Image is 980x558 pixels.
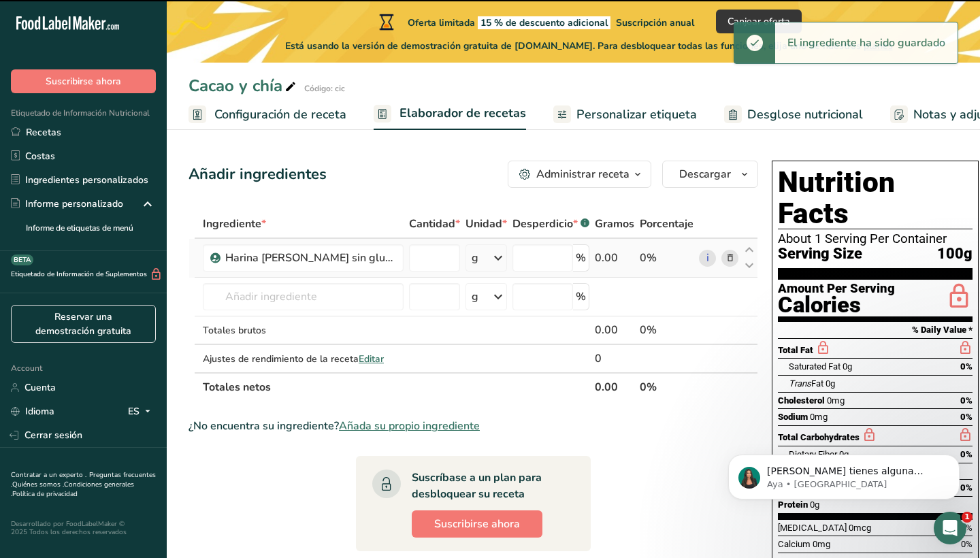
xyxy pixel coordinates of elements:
span: 15 % de descuento adicional [478,16,610,29]
div: 0 [595,350,634,367]
span: Está usando la versión de demostración gratuita de [DOMAIN_NAME]. Para desbloquear todas las func... [285,39,893,53]
span: Canjear oferta [728,14,790,29]
a: Contratar a un experto . [11,470,86,480]
span: Cantidad [409,216,460,232]
input: Añadir ingrediente [203,283,404,310]
i: Trans [789,378,811,389]
span: Descargar [679,166,731,182]
div: Oferta limitada [376,14,694,30]
h1: Nutrition Facts [778,167,973,229]
a: Desglose nutricional [724,99,863,130]
span: 0mg [827,395,845,406]
a: Política de privacidad [12,489,78,499]
a: Configuración de receta [189,99,346,130]
span: 0mg [810,412,828,422]
a: Condiciones generales . [11,480,134,499]
iframe: Intercom live chat [934,512,966,544]
div: Informe personalizado [11,197,123,211]
a: Reservar una demostración gratuita [11,305,156,343]
div: Administrar receta [536,166,630,182]
span: 1 [962,512,973,523]
a: Elaborador de recetas [374,98,526,131]
div: Ajustes de rendimiento de la receta [203,352,404,366]
div: Harina [PERSON_NAME] sin gluten [225,250,395,266]
span: Elaborador de recetas [399,104,526,122]
a: Quiénes somos . [12,480,64,489]
div: ¿No encuentra su ingrediente? [189,418,758,434]
button: Administrar receta [508,161,651,188]
span: Calcium [778,539,811,549]
div: Desarrollado por FoodLabelMaker © 2025 Todos los derechos reservados [11,520,156,536]
span: Sodium [778,412,808,422]
div: BETA [11,255,33,265]
span: 0% [960,395,973,406]
span: Suscripción anual [616,16,694,29]
span: Ingrediente [203,216,266,232]
div: g [472,289,478,305]
div: Añadir ingredientes [189,163,327,186]
span: Gramos [595,216,634,232]
span: 0% [960,361,973,372]
div: Código: cic [304,82,345,95]
div: 0% [640,250,693,266]
a: Idioma [11,399,54,423]
a: i [699,250,716,267]
span: 0% [960,412,973,422]
span: 0% [961,523,973,533]
span: Cholesterol [778,395,825,406]
span: Saturated Fat [789,361,840,372]
span: Personalizar etiqueta [576,105,697,124]
iframe: Intercom notifications mensaje [708,426,980,521]
button: Descargar [662,161,758,188]
button: Suscribirse ahora [412,510,542,538]
div: About 1 Serving Per Container [778,232,973,246]
span: 0g [843,361,852,372]
div: 0% [640,322,693,338]
span: Serving Size [778,246,862,263]
div: 0.00 [595,322,634,338]
div: Calories [778,295,895,315]
span: 0% [961,539,973,549]
div: El ingrediente ha sido guardado [775,22,958,63]
button: Canjear oferta [716,10,802,33]
div: Desperdicio [512,216,589,232]
span: Unidad [465,216,507,232]
div: 0.00 [595,250,634,266]
span: Desglose nutricional [747,105,863,124]
div: Amount Per Serving [778,282,895,295]
span: 0mcg [849,523,871,533]
span: Configuración de receta [214,105,346,124]
span: 0mg [813,539,830,549]
div: Totales brutos [203,323,404,338]
a: Personalizar etiqueta [553,99,697,130]
span: Editar [359,352,384,365]
span: Total Fat [778,345,813,355]
div: Cacao y chía [189,73,299,98]
th: 0% [637,372,696,401]
div: g [472,250,478,266]
span: [MEDICAL_DATA] [778,523,847,533]
section: % Daily Value * [778,322,973,338]
th: Totales netos [200,372,592,401]
div: Suscríbase a un plan para desbloquear su receta [412,470,563,502]
th: 0.00 [592,372,637,401]
span: 0g [826,378,835,389]
span: Suscribirse ahora [434,516,520,532]
button: Suscribirse ahora [11,69,156,93]
span: Porcentaje [640,216,693,232]
div: ES [128,404,156,420]
span: 100g [937,246,973,263]
span: Fat [789,378,823,389]
a: Preguntas frecuentes . [11,470,156,489]
span: Suscribirse ahora [46,74,121,88]
span: Añada su propio ingrediente [339,418,480,434]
